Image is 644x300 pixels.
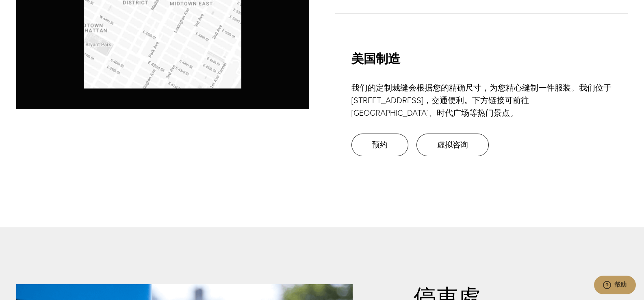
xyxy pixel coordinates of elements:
font: 我们的定制裁缝会根据您的精确尺寸，为您精心缝制一件服装。我们位于[STREET_ADDRESS]，交通便利。下方链接可前往[GEOGRAPHIC_DATA]、时代广场等热门景点。 [351,82,611,119]
font: 预约 [372,139,388,151]
font: 美国制造 [351,52,400,65]
a: 虚拟咨询 [416,134,489,156]
font: 虚拟咨询 [437,139,468,151]
a: 预约 [351,134,408,156]
iframe: 打开一个小组件，您在其中可以与我们的专员进行在线交谈 [594,276,636,296]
